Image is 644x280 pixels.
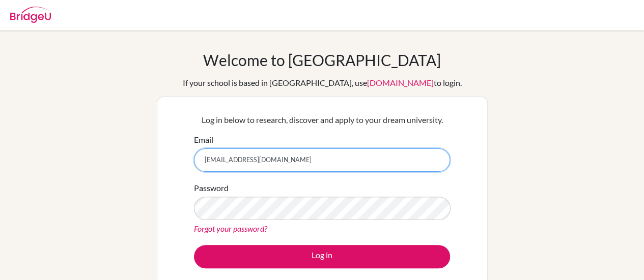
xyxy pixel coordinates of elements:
h1: Welcome to [GEOGRAPHIC_DATA] [203,51,441,69]
button: Log in [194,245,450,268]
div: If your school is based in [GEOGRAPHIC_DATA], use to login. [183,77,462,89]
label: Email [194,134,213,146]
img: Bridge-U [10,7,51,23]
a: [DOMAIN_NAME] [367,78,434,87]
label: Password [194,182,229,194]
p: Log in below to research, discover and apply to your dream university. [194,114,450,126]
a: Forgot your password? [194,224,267,233]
